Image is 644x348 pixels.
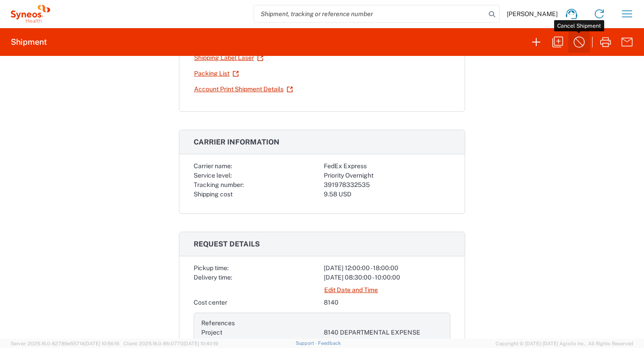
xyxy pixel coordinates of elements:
span: Client: 2025.16.0-8fc0770 [123,341,218,346]
div: [DATE] 08:30:00 - 10:00:00 [324,273,450,282]
div: FedEx Express [324,161,450,171]
span: References [201,319,235,327]
span: Shipping cost [194,191,233,198]
a: Edit Date and Time [324,282,378,298]
span: Request details [194,240,260,248]
input: Shipment, tracking or reference number [254,5,486,22]
div: Project Number [201,337,320,347]
div: Project [201,328,320,337]
span: Server: 2025.16.0-82789e55714 [11,341,119,346]
span: [DATE] 10:56:16 [85,341,119,346]
span: Pickup time: [194,264,229,272]
h2: Shipment [11,37,47,47]
div: 8140 [324,298,450,307]
span: Cost center [194,299,227,306]
span: Service level: [194,172,232,179]
span: [PERSON_NAME] [507,10,558,18]
a: Shipping Label Laser [194,50,264,66]
a: Support [296,340,318,346]
div: 391978332535 [324,180,450,190]
span: Carrier information [194,138,280,146]
a: Account Print Shipment Details [194,81,293,97]
span: [DATE] 10:40:19 [183,341,218,346]
span: Delivery time: [194,274,232,281]
span: Copyright © [DATE]-[DATE] Agistix Inc., All Rights Reserved [496,340,633,348]
a: Feedback [318,340,341,346]
a: Packing List [194,66,239,81]
div: [DATE] 12:00:00 - 18:00:00 [324,263,450,273]
span: Carrier name: [194,162,232,170]
div: 8140 DEPARTMENTAL EXPENSE [324,328,443,337]
div: 9.58 USD [324,190,450,199]
span: Tracking number: [194,181,244,188]
div: Priority Overnight [324,171,450,180]
div: 8140 DEPARTMENTAL EXPENSE [324,337,443,347]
